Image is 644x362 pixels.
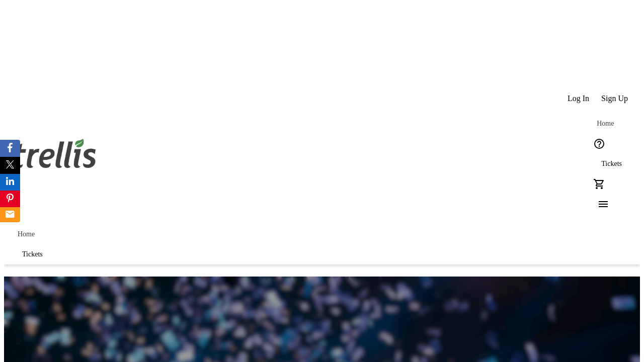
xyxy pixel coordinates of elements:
[22,250,43,258] span: Tickets
[589,154,634,174] a: Tickets
[568,94,589,103] span: Log In
[601,160,622,168] span: Tickets
[589,194,609,214] button: Menu
[589,174,609,194] button: Cart
[589,134,609,154] button: Help
[10,128,100,178] img: Orient E2E Organization R31EXkmXA9's Logo
[589,114,621,134] a: Home
[10,244,55,264] a: Tickets
[601,94,628,103] span: Sign Up
[597,120,614,128] span: Home
[595,88,634,109] button: Sign Up
[561,88,595,109] button: Log In
[18,230,35,238] span: Home
[10,224,42,244] a: Home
